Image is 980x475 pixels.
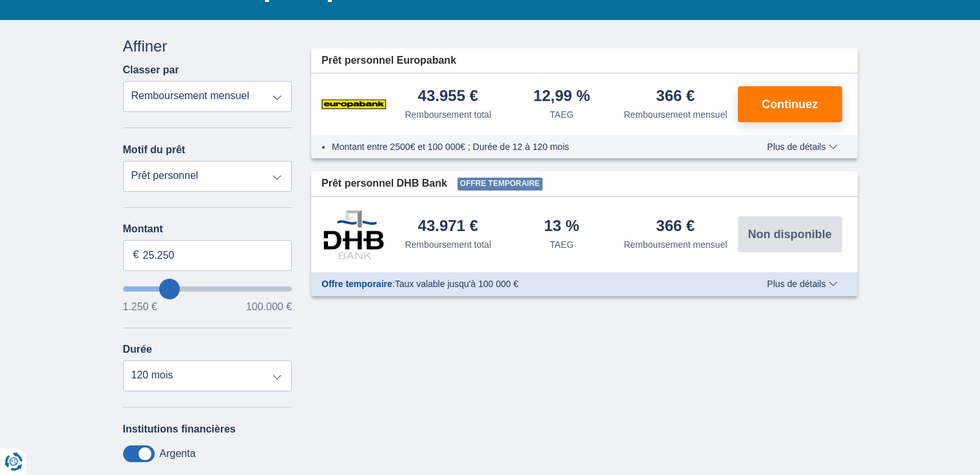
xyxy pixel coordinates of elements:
span: Prêt personnel DHB Bank [322,176,447,191]
input: wantToBorrow [123,286,293,292]
span: Offre temporaire [322,279,392,289]
span: Offre temporaire [457,178,543,191]
div: Affiner [123,35,293,57]
div: 12,99 % [533,88,590,106]
div: Remboursement mensuel [624,238,727,251]
button: Plus de détails [757,142,847,152]
div: 366 € [656,88,695,106]
label: Institutions financières [123,424,236,435]
span: Continuez [762,98,818,110]
span: Taux valable jusqu'à 100 000 € [395,279,519,289]
div: 13 % [544,218,579,236]
span: 100.000 € [246,302,292,312]
button: Continuez [738,86,842,122]
div: 366 € [656,218,695,236]
li: Montant entre 2500€ et 100 000€ ; Durée de 12 à 120 mois [332,140,729,153]
span: 1.250 € [123,302,157,312]
div: Remboursement total [405,238,491,251]
img: pret personnel DHB Bank [322,210,386,259]
div: 43.971 € [418,218,478,236]
div: TAEG [550,238,573,251]
img: pret personnel Europabank [322,88,386,120]
div: TAEG [550,108,573,121]
div: Remboursement total [405,108,491,121]
button: Plus de détails [757,279,847,289]
label: Classer par [123,64,179,76]
label: Argenta [160,448,196,460]
label: Motif du prêt [123,144,186,156]
span: € [133,248,139,263]
button: Non disponible [738,216,842,252]
span: Plus de détails [767,279,837,288]
span: Plus de détails [767,142,837,151]
div: 43.955 € [418,88,478,106]
div: Remboursement mensuel [624,108,727,121]
label: Durée [123,344,152,355]
span: Prêt personnel Europabank [322,53,456,68]
div: : [311,277,740,290]
label: Montant [123,223,293,235]
span: Non disponible [748,228,832,240]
